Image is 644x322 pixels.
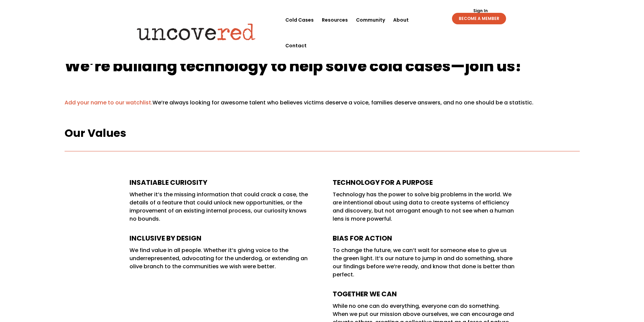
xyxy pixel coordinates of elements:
a: About [393,7,409,33]
strong: Together We Can [333,289,397,299]
p: Whether it’s the missing information that could crack a case, the details of a feature that could... [129,191,312,223]
a: Resources [322,7,348,33]
strong: Inclusive by Design [129,233,201,243]
a: Sign In [470,9,492,13]
h1: W [65,58,580,77]
img: Uncovered logo [131,19,261,45]
p: We find value in all people. Whether it’s giving voice to the underrepresented, advocating for th... [129,246,312,271]
strong: Insatiable Curiosity [129,178,207,187]
a: Contact [285,33,307,58]
strong: Bias For Action [333,233,392,243]
p: Technology has the power to solve big problems in the world. We are intentional about using data ... [333,191,515,223]
strong: Technology for a Purpose [333,178,433,187]
p: To change the future, we can’t wait for someone else to give us the green light. It’s our nature ... [333,246,515,279]
p: We’re always looking for awesome talent who believes victims deserve a voice, families deserve an... [65,99,580,107]
a: Community [356,7,385,33]
a: Add your name to our watchlist. [65,99,152,106]
h3: Our Values [65,126,580,144]
a: Cold Cases [285,7,314,33]
a: BECOME A MEMBER [452,13,506,24]
span: e’re building technology to help solve cold cases—join us! [80,56,521,76]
